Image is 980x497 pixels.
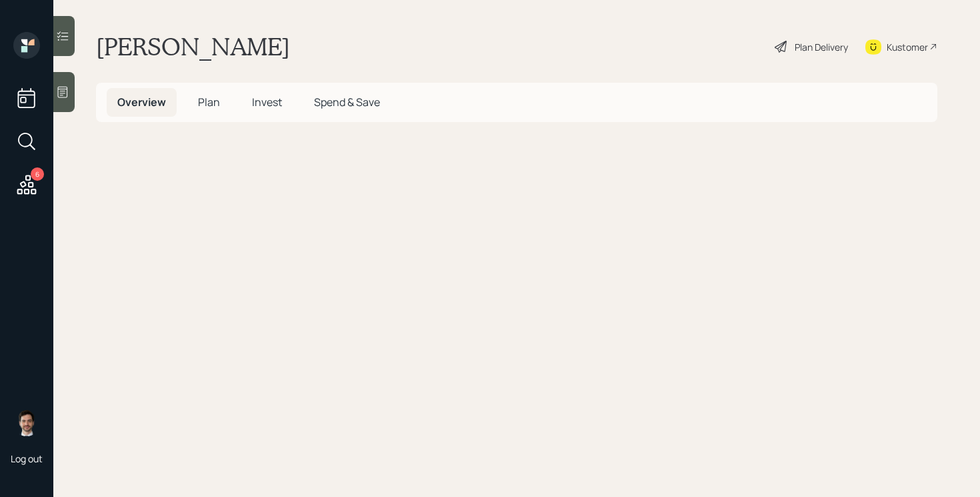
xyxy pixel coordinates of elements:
div: 6 [31,167,44,181]
img: jonah-coleman-headshot.png [13,410,40,436]
div: Plan Delivery [795,40,848,54]
div: Log out [11,452,43,465]
div: Kustomer [887,40,928,54]
span: Plan [198,95,220,109]
h1: [PERSON_NAME] [96,32,290,61]
span: Spend & Save [314,95,380,109]
span: Overview [117,95,166,109]
span: Invest [252,95,282,109]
